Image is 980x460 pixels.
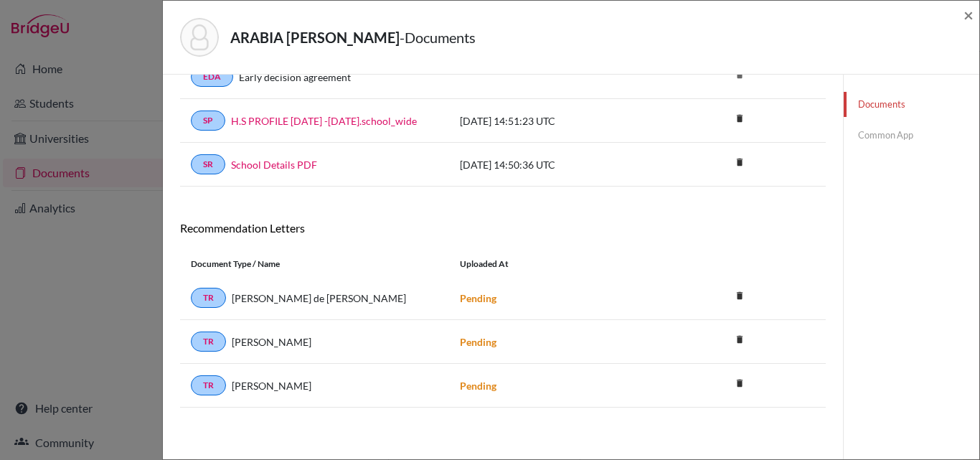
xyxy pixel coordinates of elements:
[729,372,750,394] i: delete
[460,292,496,304] strong: Pending
[191,375,226,395] a: TR
[729,110,750,129] a: delete
[231,113,417,128] a: H.S PROFILE [DATE] -[DATE].school_wide
[239,70,351,85] a: Early decision agreement
[729,151,750,173] i: delete
[729,329,750,350] i: delete
[449,258,664,271] div: Uploaded at
[963,4,974,25] span: ×
[232,378,311,393] span: [PERSON_NAME]
[231,157,317,172] a: School Details PDF
[449,113,664,128] div: [DATE] 14:51:23 UTC
[191,67,233,87] a: EDA
[180,221,826,235] h6: Recommendation Letters
[191,332,226,352] a: TR
[449,157,664,172] div: [DATE] 14:50:36 UTC
[191,111,225,131] a: SP
[191,288,226,308] a: TR
[460,336,496,348] strong: Pending
[180,258,449,271] div: Document Type / Name
[729,285,750,306] i: delete
[729,154,750,173] a: delete
[232,334,311,349] span: [PERSON_NAME]
[844,92,979,117] a: Documents
[230,29,400,46] strong: ARABIA [PERSON_NAME]
[729,331,750,350] a: delete
[400,29,476,46] span: - Documents
[729,287,750,306] a: delete
[232,291,406,306] span: [PERSON_NAME] de [PERSON_NAME]
[191,154,225,174] a: SR
[729,64,750,85] i: delete
[729,375,750,394] a: delete
[729,108,750,129] i: delete
[844,123,979,148] a: Common App
[460,380,496,392] strong: Pending
[963,6,974,24] button: Close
